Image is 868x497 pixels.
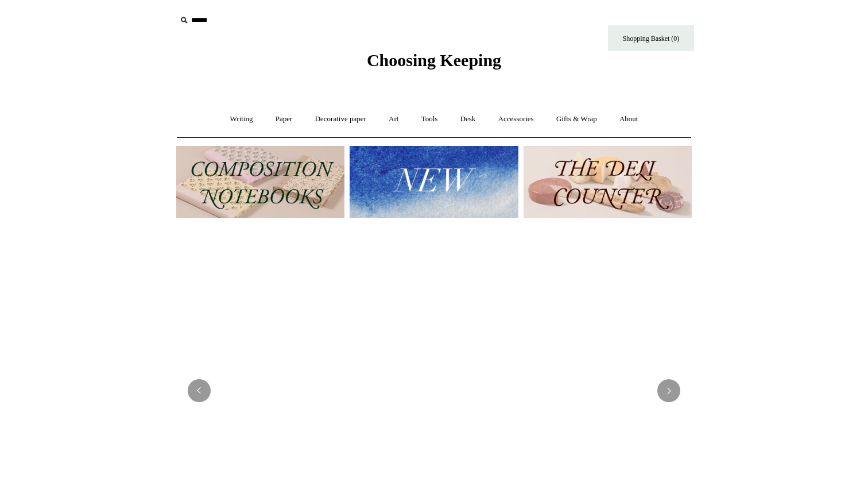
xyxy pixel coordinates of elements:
[488,104,544,134] a: Accessories
[524,146,692,218] img: The Deli Counter
[411,104,448,134] a: Tools
[265,104,303,134] a: Paper
[608,25,694,51] a: Shopping Basket (0)
[367,51,501,70] span: Choosing Keeping
[450,104,486,134] a: Desk
[657,379,680,402] button: Next
[188,379,211,402] button: Previous
[305,104,377,134] a: Decorative paper
[176,146,344,218] img: 202302 Composition ledgers.jpg__PID:69722ee6-fa44-49dd-a067-31375e5d54ec
[220,104,263,134] a: Writing
[367,60,501,68] a: Choosing Keeping
[350,146,518,218] img: New.jpg__PID:f73bdf93-380a-4a35-bcfe-7823039498e1
[546,104,607,134] a: Gifts & Wrap
[378,104,409,134] a: Art
[609,104,649,134] a: About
